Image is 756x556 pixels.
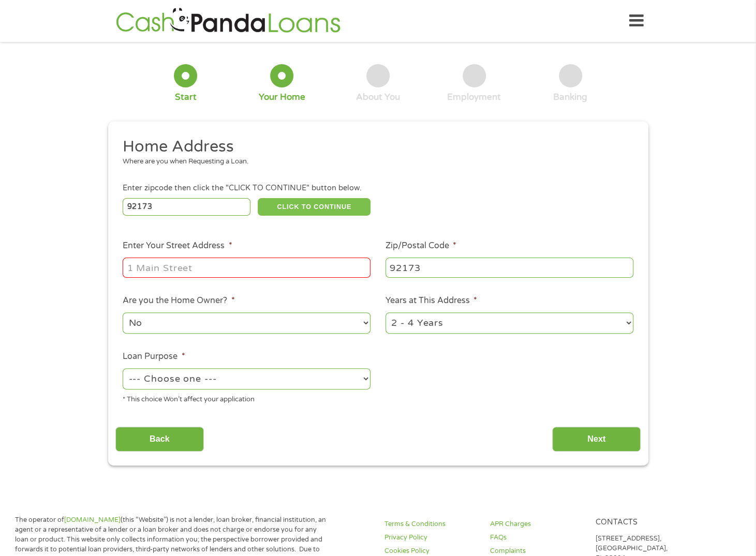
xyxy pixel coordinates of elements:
a: Terms & Conditions [384,519,478,529]
div: Banking [553,92,587,103]
button: CLICK TO CONTINUE [258,198,370,216]
a: FAQs [490,533,583,543]
img: GetLoanNow Logo [113,6,344,36]
label: Enter Your Street Address [123,241,232,251]
input: Next [552,427,641,452]
div: About You [356,92,400,103]
input: Enter Zipcode (e.g 01510) [123,198,250,216]
label: Years at This Address [386,295,477,306]
div: Employment [447,92,501,103]
a: Privacy Policy [384,533,478,543]
label: Loan Purpose [123,351,185,362]
a: Cookies Policy [384,546,478,556]
a: APR Charges [490,519,583,529]
label: Are you the Home Owner? [123,295,234,306]
div: Your Home [259,92,305,103]
a: [DOMAIN_NAME] [64,516,121,524]
div: Start [175,92,197,103]
div: * This choice Won’t affect your application [123,391,370,405]
div: Where are you when Requesting a Loan. [123,157,626,167]
input: Back [115,427,204,452]
h2: Home Address [123,137,626,157]
label: Zip/Postal Code [386,241,456,251]
input: 1 Main Street [123,258,370,277]
h4: Contacts [595,518,688,528]
div: Enter zipcode then click the "CLICK TO CONTINUE" button below. [123,183,633,194]
a: Complaints [490,546,583,556]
